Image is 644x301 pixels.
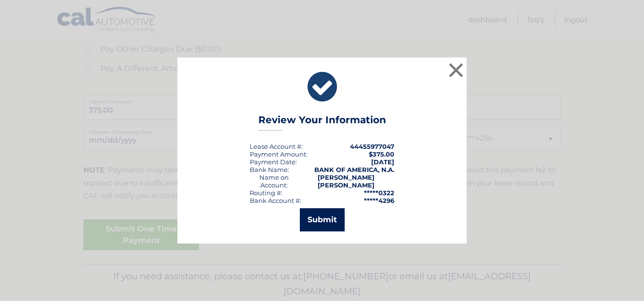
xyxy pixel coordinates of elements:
[250,158,297,166] div: :
[250,166,289,173] div: Bank Name:
[350,143,394,150] strong: 44455977047
[250,150,308,158] div: Payment Amount:
[250,143,303,150] div: Lease Account #:
[369,150,394,158] span: $375.00
[258,114,386,131] h3: Review Your Information
[250,197,301,204] div: Bank Account #:
[250,189,282,197] div: Routing #:
[318,173,375,189] strong: [PERSON_NAME] [PERSON_NAME]
[250,173,298,189] div: Name on Account:
[371,158,394,166] span: [DATE]
[314,166,394,173] strong: BANK OF AMERICA, N.A.
[300,208,345,231] button: Submit
[250,158,295,166] span: Payment Date
[446,60,466,80] button: ×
